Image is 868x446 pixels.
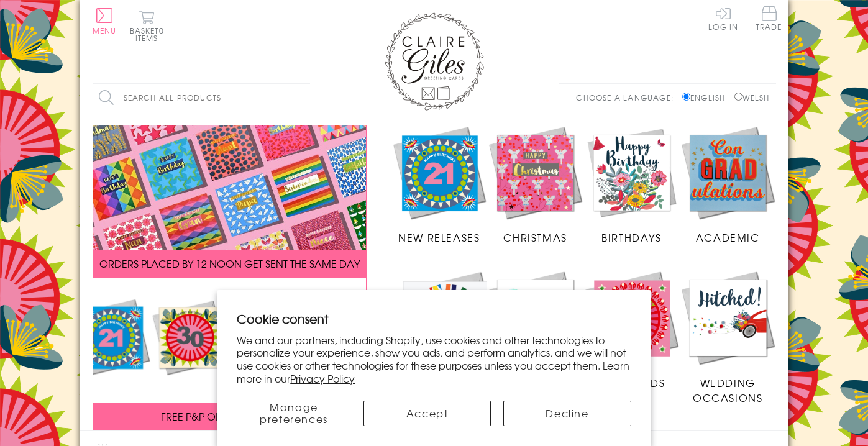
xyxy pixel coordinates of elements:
[93,25,117,36] span: Menu
[237,334,631,385] p: We and our partners, including Shopify, use cookies and other technologies to personalize your ex...
[391,125,488,245] a: New Releases
[682,92,731,103] label: English
[99,256,360,271] span: ORDERS PLACED BY 12 NOON GET SENT THE SAME DAY
[135,25,164,43] span: 0 items
[601,230,661,245] span: Birthdays
[237,401,351,426] button: Manage preferences
[583,270,680,390] a: Age Cards
[583,125,680,245] a: Birthdays
[756,6,782,33] a: Trade
[298,84,310,112] input: Search
[734,92,770,103] label: Welsh
[93,84,310,112] input: Search all products
[680,125,776,245] a: Academic
[363,401,491,426] button: Accept
[487,125,583,245] a: Christmas
[93,8,117,34] button: Menu
[693,375,762,405] span: Wedding Occasions
[237,310,631,327] h2: Cookie consent
[385,12,484,111] img: Claire Giles Greetings Cards
[503,401,631,426] button: Decline
[680,270,776,405] a: Wedding Occasions
[756,6,782,30] span: Trade
[260,399,328,426] span: Manage preferences
[696,230,760,245] span: Academic
[576,92,680,103] p: Choose a language:
[130,10,164,42] button: Basket0 items
[708,6,738,30] a: Log In
[391,270,503,406] a: Congratulations
[487,270,583,390] a: Sympathy
[398,230,480,245] span: New Releases
[161,409,298,424] span: FREE P&P ON ALL UK ORDERS
[290,371,355,386] a: Privacy Policy
[682,93,690,101] input: English
[734,93,742,101] input: Welsh
[503,230,567,245] span: Christmas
